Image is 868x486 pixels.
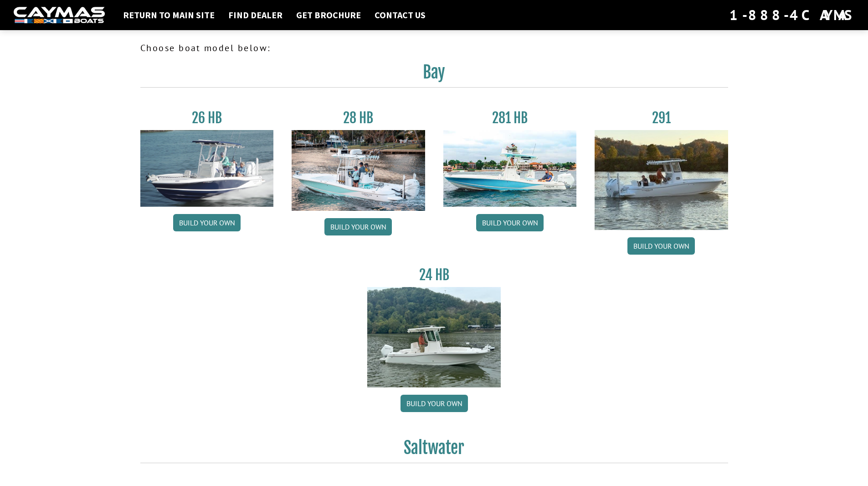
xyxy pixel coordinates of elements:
[595,130,728,230] img: 291_Thumbnail.jpg
[140,110,274,126] h3: 26 HB
[140,62,728,88] h2: Bay
[14,7,105,24] img: white-logo-c9c8dbefe5ff5ceceb0f0178aa75bf4bb51f6bca0971e226c86eb53dfe498488.png
[140,41,728,55] p: Choose boat model below:
[324,218,392,235] a: Build your own
[367,287,501,387] img: 24_HB_thumbnail.jpg
[367,267,501,283] h3: 24 HB
[224,9,287,21] a: Find Dealer
[443,130,577,207] img: 28-hb-twin.jpg
[140,130,274,207] img: 26_new_photo_resized.jpg
[292,9,365,21] a: Get Brochure
[595,110,728,126] h3: 291
[292,130,425,211] img: 28_hb_thumbnail_for_caymas_connect.jpg
[118,9,219,21] a: Return to main site
[292,110,425,126] h3: 28 HB
[401,395,468,412] a: Build your own
[443,110,577,126] h3: 281 HB
[370,9,430,21] a: Contact Us
[140,438,728,463] h2: Saltwater
[173,214,241,231] a: Build your own
[729,5,854,25] div: 1-888-4CAYMAS
[476,214,544,231] a: Build your own
[627,237,695,255] a: Build your own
